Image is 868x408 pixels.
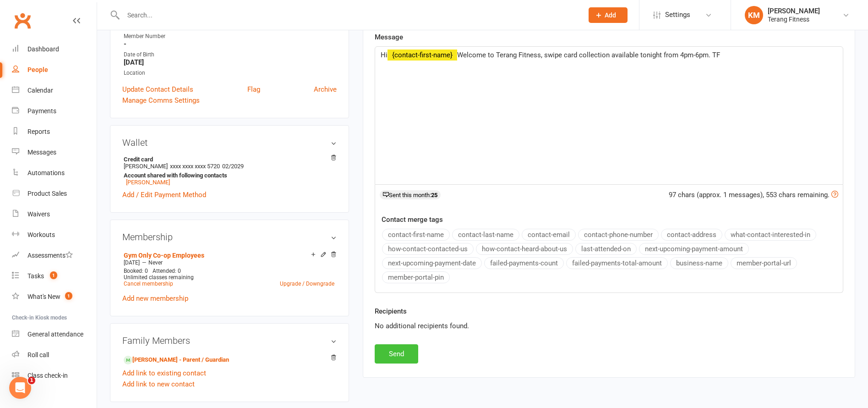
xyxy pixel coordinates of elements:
[122,154,337,187] li: [PERSON_NAME]
[768,15,820,23] div: Terang Fitness
[639,243,749,255] button: next-upcoming-payment-amount
[27,252,73,259] div: Assessments
[605,11,616,19] span: Add
[27,293,60,300] div: What's New
[126,179,170,186] a: [PERSON_NAME]
[382,271,450,283] button: member-portal-pin
[12,80,97,101] a: Calendar
[12,204,97,225] a: Waivers
[12,245,97,266] a: Assessments
[122,336,337,346] h3: Family Members
[124,274,194,281] span: Unlimited classes remaining
[566,257,668,269] button: failed-payments-total-amount
[27,169,65,176] div: Automations
[124,58,337,66] strong: [DATE]
[375,320,843,331] div: No additional recipients found.
[124,40,337,48] strong: -
[27,66,48,73] div: People
[12,365,97,386] a: Class kiosk mode
[382,229,450,241] button: contact-first-name
[124,355,229,365] a: [PERSON_NAME] - Parent / Guardian
[28,377,35,384] span: 1
[124,32,337,41] div: Member Number
[27,210,50,218] div: Waivers
[27,272,44,280] div: Tasks
[148,259,163,266] span: Never
[476,243,573,255] button: how-contact-heard-about-us
[222,163,244,170] span: 02/2029
[578,229,659,241] button: contact-phone-number
[382,257,482,269] button: next-upcoming-payment-date
[12,287,97,307] a: What's New1
[375,344,418,364] button: Send
[768,7,820,15] div: [PERSON_NAME]
[670,257,728,269] button: business-name
[280,281,334,287] a: Upgrade / Downgrade
[375,32,403,43] label: Message
[27,190,67,197] div: Product Sales
[122,95,200,106] a: Manage Comms Settings
[27,45,59,53] div: Dashboard
[12,101,97,121] a: Payments
[665,5,690,25] span: Settings
[124,252,204,259] a: Gym Only Co-op Employees
[122,368,206,379] a: Add link to existing contact
[170,163,220,170] span: xxxx xxxx xxxx 5720
[12,142,97,163] a: Messages
[122,294,188,303] a: Add new membership
[27,351,49,358] div: Roll call
[382,243,474,255] button: how-contact-contacted-us
[124,281,173,287] a: Cancel membership
[65,292,72,300] span: 1
[247,84,260,95] a: Flag
[661,229,722,241] button: contact-address
[484,257,564,269] button: failed-payments-count
[27,107,56,115] div: Payments
[522,229,576,241] button: contact-email
[27,87,53,94] div: Calendar
[380,190,441,199] div: Sent this month:
[27,372,68,379] div: Class check-in
[122,379,195,390] a: Add link to new contact
[11,9,34,32] a: Clubworx
[27,231,55,238] div: Workouts
[575,243,637,255] button: last-attended-on
[12,39,97,60] a: Dashboard
[382,214,443,225] label: Contact merge tags
[12,225,97,245] a: Workouts
[12,163,97,183] a: Automations
[12,121,97,142] a: Reports
[27,149,56,156] div: Messages
[124,156,332,163] strong: Credit card
[452,229,519,241] button: contact-last-name
[124,69,337,77] div: Location
[669,189,838,200] div: 97 chars (approx. 1 messages), 553 chars remaining.
[12,345,97,365] a: Roll call
[27,128,50,135] div: Reports
[27,331,83,338] div: General attendance
[12,60,97,80] a: People
[121,259,337,266] div: —
[457,51,720,59] span: Welcome to Terang Fitness, swipe card collection available tonight from 4pm-6pm. TF
[314,84,337,95] a: Archive
[122,232,337,242] h3: Membership
[124,172,332,179] strong: Account shared with following contacts
[12,266,97,287] a: Tasks 1
[124,50,337,59] div: Date of Birth
[122,84,193,95] a: Update Contact Details
[120,9,577,22] input: Search...
[731,257,797,269] button: member-portal-url
[122,189,206,200] a: Add / Edit Payment Method
[122,138,337,148] h3: Wallet
[431,192,437,198] strong: 25
[589,7,628,23] button: Add
[9,377,31,399] iframe: Intercom live chat
[381,51,388,59] span: Hi
[375,306,407,317] label: Recipients
[124,259,140,266] span: [DATE]
[745,6,763,24] div: KM
[50,271,57,279] span: 1
[12,324,97,345] a: General attendance kiosk mode
[124,268,148,274] span: Booked: 0
[12,183,97,204] a: Product Sales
